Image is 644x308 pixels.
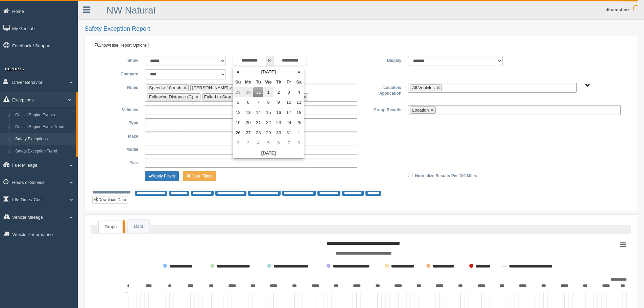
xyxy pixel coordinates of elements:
span: Location [412,108,429,113]
td: 12 [233,108,243,118]
td: 1 [263,87,273,97]
span: All Vehicles [412,85,434,90]
td: 7 [253,97,263,108]
td: 30 [273,128,284,138]
td: 17 [284,108,294,118]
td: 29 [263,128,273,138]
th: We [263,77,273,87]
td: 15 [263,108,273,118]
th: Tu [253,77,263,87]
td: 31 [284,128,294,138]
td: 26 [233,128,243,138]
label: Normalize Results Per 100 Miles [415,171,477,179]
button: Change Filter Options [145,171,179,181]
td: 8 [294,138,304,148]
td: 20 [243,118,253,128]
label: Group Results [361,105,405,113]
h2: Safety Exception Report [85,26,637,32]
th: Fr [284,77,294,87]
th: » [294,67,304,77]
th: Su [233,77,243,87]
th: Mo [243,77,253,87]
td: 11 [294,97,304,108]
td: 19 [233,118,243,128]
th: Sa [294,77,304,87]
td: 31 [253,87,263,97]
td: 2 [273,87,284,97]
th: Th [273,77,284,87]
td: 6 [243,97,253,108]
td: 29 [233,87,243,97]
td: 3 [243,138,253,148]
td: 9 [273,97,284,108]
label: Type [98,118,142,126]
td: 5 [233,97,243,108]
td: 5 [263,138,273,148]
label: Display [361,56,405,64]
span: Failed to Stop [204,94,231,99]
td: 16 [273,108,284,118]
span: Speed > 10 mph [149,85,182,90]
td: 7 [284,138,294,148]
a: NW Natural [106,5,156,16]
button: Download Data [92,196,128,204]
a: Safety Exception Trend [12,145,76,158]
a: Critical Engine Event Trend [12,121,76,133]
label: Location/ Application [361,83,405,97]
td: 24 [284,118,294,128]
span: Following Distance (C) [149,94,193,99]
label: Vehicles [98,105,142,113]
th: [DATE] [233,148,304,158]
td: 14 [253,108,263,118]
td: 4 [294,87,304,97]
td: 18 [294,108,304,118]
a: Show/Hide Report Options [93,42,149,49]
label: Model [98,145,142,153]
td: 3 [284,87,294,97]
td: 27 [243,128,253,138]
a: Graph [98,220,123,234]
td: 6 [273,138,284,148]
a: Safety Exceptions [12,133,76,145]
a: Data [128,220,149,234]
td: 4 [253,138,263,148]
span: [PERSON_NAME] > 0.47 [192,85,242,90]
label: Rules [98,83,142,91]
td: 25 [294,118,304,128]
td: 23 [273,118,284,128]
a: Critical Engine Events [12,109,76,121]
td: 22 [263,118,273,128]
label: Compare [98,69,142,77]
label: Year [98,158,142,166]
td: 28 [253,128,263,138]
td: 13 [243,108,253,118]
td: 2 [233,138,243,148]
span: to [266,56,273,66]
label: Show [98,56,142,64]
td: 10 [284,97,294,108]
td: 8 [263,97,273,108]
td: 1 [294,128,304,138]
th: « [233,67,243,77]
button: Change Filter Options [183,171,216,181]
label: Make [98,132,142,140]
td: 21 [253,118,263,128]
td: 30 [243,87,253,97]
th: [DATE] [243,67,294,77]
